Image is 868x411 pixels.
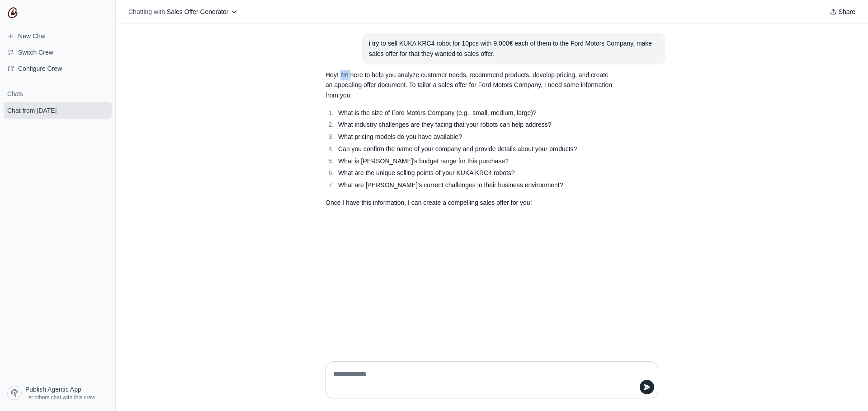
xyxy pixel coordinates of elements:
span: Sales Offer Generator [167,8,229,15]
li: What are [PERSON_NAME]'s current challenges in their business environment? [335,180,615,190]
div: i try to sell KUKA KRC4 robot for 10pcs with 9.000€ each of them to the Ford Motors Company, make... [369,38,658,59]
a: Publish Agentic App Let others chat with this crew [4,382,112,404]
li: What are the unique selling points of your KUKA KRC4 robots? [335,168,615,178]
a: Chat from [DATE] [4,102,112,119]
section: User message [362,33,665,65]
li: What pricing models do you have available? [335,132,615,142]
a: Configure Crew [4,61,112,76]
span: Chatting with [128,7,165,16]
li: What industry challenges are they facing that your robots can help address? [335,120,615,130]
a: New Chat [4,29,112,43]
img: CrewAI Logo [7,7,18,18]
span: Switch Crew [18,48,53,57]
p: Hey! I'm here to help you analyze customer needs, recommend products, develop pricing, and create... [325,70,615,101]
span: Share [839,7,855,16]
section: Response [318,65,622,213]
span: Configure Crew [18,64,62,73]
li: What is [PERSON_NAME]'s budget range for this purchase? [335,156,615,166]
button: Share [826,5,859,18]
button: Switch Crew [4,45,112,60]
span: Publish Agentic App [25,385,81,394]
li: Can you confirm the name of your company and provide details about your products? [335,144,615,154]
button: Chatting with Sales Offer Generator [125,5,241,18]
li: What is the size of Ford Motors Company (e.g., small, medium, large)? [335,108,615,118]
span: Chat from [DATE] [7,106,57,115]
span: New Chat [18,32,46,41]
span: Let others chat with this crew [25,394,95,401]
p: Once I have this information, I can create a compelling sales offer for you! [325,198,615,208]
